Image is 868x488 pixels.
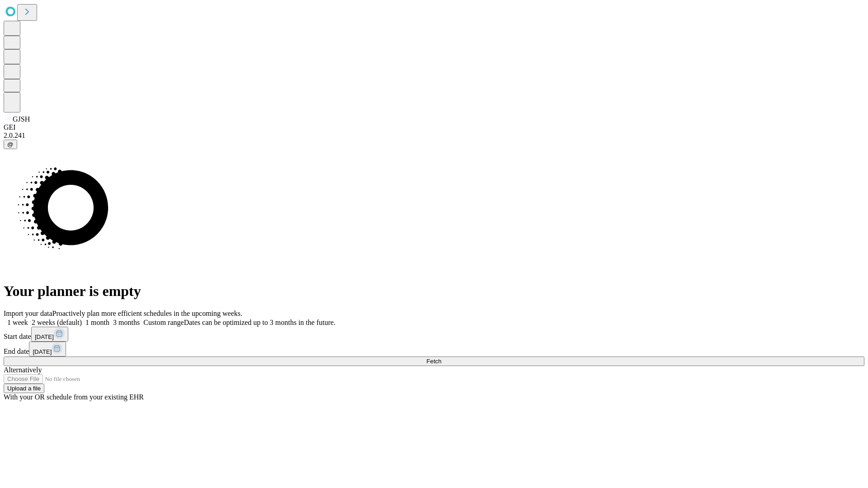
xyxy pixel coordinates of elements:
span: GJSH [13,115,30,123]
span: Fetch [426,358,441,365]
div: End date [4,342,864,357]
div: 2.0.241 [4,131,864,140]
span: 2 weeks (default) [32,319,82,326]
span: 1 week [7,319,28,326]
span: Alternatively [4,366,42,374]
button: @ [4,140,17,149]
span: 3 months [113,319,140,326]
button: [DATE] [31,327,68,342]
span: Dates can be optimized up to 3 months in the future. [184,319,335,326]
h1: Your planner is empty [4,283,864,300]
button: Fetch [4,357,864,366]
button: [DATE] [29,342,66,357]
span: Proactively plan more efficient schedules in the upcoming weeks. [52,310,242,317]
span: 1 month [85,319,109,326]
button: Upload a file [4,384,44,393]
span: [DATE] [35,333,54,340]
div: GEI [4,123,864,131]
span: Custom range [143,319,184,326]
span: Import your data [4,310,52,317]
span: [DATE] [33,348,52,355]
span: With your OR schedule from your existing EHR [4,393,144,401]
span: @ [7,141,14,148]
div: Start date [4,327,864,342]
